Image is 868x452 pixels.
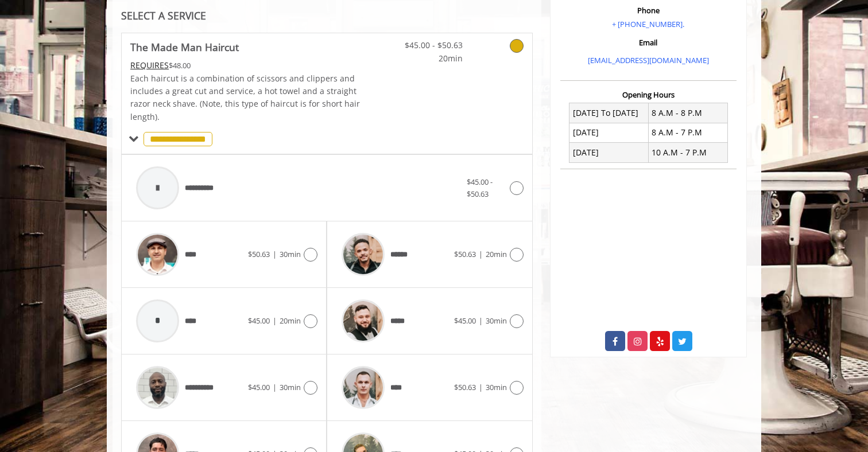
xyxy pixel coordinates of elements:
span: 30min [280,382,301,392]
span: | [273,382,277,392]
span: | [479,382,483,392]
b: The Made Man Haircut [130,39,239,55]
div: SELECT A SERVICE [121,10,533,21]
h3: Phone [563,6,734,14]
a: [EMAIL_ADDRESS][DOMAIN_NAME] [588,55,709,65]
td: [DATE] [569,143,649,162]
span: $50.63 [248,249,270,259]
h3: Email [563,38,734,46]
span: 30min [280,249,301,259]
span: $45.00 - $50.63 [467,177,493,199]
td: 8 A.M - 8 P.M [648,103,727,123]
span: 20min [280,315,301,326]
span: $45.00 [248,382,270,392]
span: $45.00 [454,315,476,326]
td: 10 A.M - 7 P.M [648,143,727,162]
td: [DATE] [569,123,649,142]
span: | [479,249,483,259]
td: 8 A.M - 7 P.M [648,123,727,142]
span: | [273,249,277,259]
div: $48.00 [130,59,361,72]
span: $45.00 - $50.63 [395,39,463,52]
td: [DATE] To [DATE] [569,103,649,123]
span: | [479,315,483,326]
span: $50.63 [454,249,476,259]
span: 20min [395,52,463,65]
span: 30min [486,382,507,392]
span: $45.00 [248,315,270,326]
span: Each haircut is a combination of scissors and clippers and includes a great cut and service, a ho... [130,73,360,122]
span: 30min [486,315,507,326]
span: $50.63 [454,382,476,392]
span: | [273,315,277,326]
span: 20min [486,249,507,259]
h3: Opening Hours [560,91,737,99]
span: This service needs some Advance to be paid before we block your appointment [130,60,169,71]
a: + [PHONE_NUMBER]. [612,19,684,29]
